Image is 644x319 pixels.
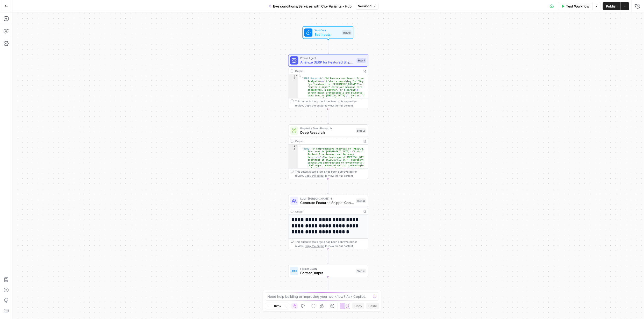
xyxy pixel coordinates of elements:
div: 1 [289,74,298,77]
span: Deep Research [300,130,354,135]
img: website_grey.svg [8,13,12,18]
span: Test Workflow [566,4,589,9]
span: Set Inputs [314,32,340,37]
span: Power Agent [300,56,354,60]
g: Edge from step_2 to step_3 [327,179,329,194]
div: Power AgentAnalyze SERP for Featured SnippetStep 1Output{ "SERP Research":"## Persona and Search ... [288,54,368,109]
span: Format JSON [300,267,354,271]
div: This output is too large & has been abbreviated for review. to view the full content. [295,169,366,178]
div: Perplexity Deep ResearchDeep ResearchStep 2Output{ "body":"# Comprehensive Analysis of [MEDICAL_D... [288,124,368,179]
span: Version 1 [358,4,372,9]
div: Output [295,69,360,73]
div: Step 3 [356,199,366,203]
span: Toggle code folding, rows 1 through 3 [295,74,298,77]
span: 100% [274,304,281,308]
g: Edge from step_1 to step_2 [327,109,329,124]
div: Step 4 [356,269,366,273]
g: Edge from start to step_1 [327,39,329,54]
div: This output is too large & has been abbreviated for review. to view the full content. [295,100,366,108]
span: Copy the output [305,174,324,177]
div: Keywords by Traffic [58,31,85,34]
span: Copy the output [305,104,324,107]
g: Edge from step_4 to end [327,277,329,292]
div: Domain: [DOMAIN_NAME] [13,13,57,18]
span: Workflow [314,28,340,32]
button: Paste [366,303,379,309]
span: Eye conditions/Services with City Variants - Hub [273,4,352,9]
span: Toggle code folding, rows 1 through 3 [295,145,298,147]
div: WorkflowSet InputsInputs [288,26,368,39]
g: Edge from step_3 to step_4 [327,249,329,264]
img: tab_keywords_by_traffic_grey.svg [52,30,56,34]
div: Inputs [342,30,352,35]
span: LLM · [PERSON_NAME] 4 [300,196,354,201]
button: Publish [603,2,621,10]
span: Format Output [300,270,354,275]
div: Step 2 [356,128,366,133]
span: Generate Featured Snippet Content [300,200,354,205]
div: Domain Overview [21,31,46,34]
span: Publish [606,4,618,9]
div: Step 1 [357,58,366,63]
div: Output [295,209,360,214]
div: 1 [289,145,298,147]
img: logo_orange.svg [8,8,12,12]
div: Format JSONFormat OutputStep 4 [288,265,368,277]
button: Version 1 [356,3,379,10]
button: Copy [352,303,364,309]
span: Copy the output [305,244,324,247]
span: Paste [368,304,377,308]
span: Analyze SERP for Featured Snippet [300,60,354,65]
span: Perplexity Deep Research [300,126,354,130]
div: v 4.0.25 [15,8,25,12]
div: This output is too large & has been abbreviated for review. to view the full content. [295,240,366,248]
span: Copy [354,304,362,308]
button: Test Workflow [558,2,592,10]
button: Eye conditions/Services with City Variants - Hub [266,2,355,10]
img: tab_domain_overview_orange.svg [15,30,19,34]
div: Output [295,139,360,143]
